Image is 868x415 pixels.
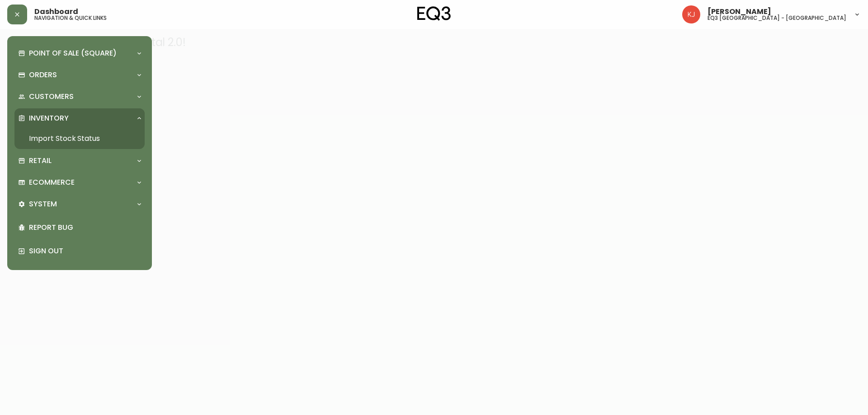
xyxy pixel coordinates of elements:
p: Ecommerce [29,177,75,187]
div: Orders [14,65,145,85]
h5: eq3 [GEOGRAPHIC_DATA] - [GEOGRAPHIC_DATA] [708,15,846,21]
div: Point of Sale (Square) [14,43,145,63]
h5: navigation & quick links [34,15,107,21]
img: 24a625d34e264d2520941288c4a55f8e [682,5,700,23]
p: Point of Sale (Square) [29,48,117,58]
div: Inventory [14,108,145,128]
p: Sign Out [29,246,141,256]
div: Sign Out [14,239,145,263]
span: [PERSON_NAME] [708,8,771,15]
div: System [14,194,145,214]
p: Orders [29,70,57,80]
p: Retail [29,156,52,166]
div: Customers [14,87,145,107]
p: System [29,199,57,209]
div: Report Bug [14,216,145,239]
p: Customers [29,92,74,102]
a: Import Stock Status [14,128,145,149]
p: Inventory [29,113,69,123]
img: logo [417,6,451,21]
div: Ecommerce [14,173,145,192]
div: Retail [14,151,145,171]
span: Dashboard [34,8,78,15]
p: Report Bug [29,223,141,233]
